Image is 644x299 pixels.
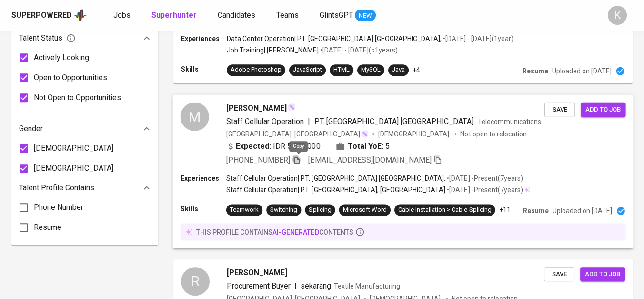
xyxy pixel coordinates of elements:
span: Jobs [113,10,131,20]
span: Actively Looking [34,52,89,63]
div: Talent Profile Contains [19,178,151,197]
img: magic_wand.svg [361,130,369,137]
p: Gender [19,123,43,134]
a: M[PERSON_NAME]Staff Cellular Operation|PT. [GEOGRAPHIC_DATA] [GEOGRAPHIC_DATA].Telecommunications... [173,95,633,248]
span: Save [549,269,570,280]
div: IDR 5.500.000 [226,140,321,152]
span: [PERSON_NAME] [227,267,287,278]
span: Open to Opportunities [34,72,107,83]
img: magic_wand.svg [288,103,295,111]
p: +4 [413,65,420,75]
p: • [DATE] - [DATE] ( 1 year ) [442,34,513,43]
a: Jobs [113,10,132,21]
div: Switching [270,206,297,215]
span: AI-generated [272,228,319,236]
div: Java [392,65,405,74]
p: Skills [181,64,227,74]
p: Resume [523,66,548,76]
a: GlintsGPT NEW [320,10,376,21]
p: Experiences [181,174,226,183]
div: Microsoft Word [343,206,387,215]
div: Cable Installation > Cable Splicing [398,206,492,215]
div: Superpowered [11,10,72,21]
p: Data Center Operation | PT. [GEOGRAPHIC_DATA] [GEOGRAPHIC_DATA], [227,34,442,43]
b: Total YoE: [348,140,383,152]
div: Splicing [309,206,331,215]
div: Gender [19,119,151,138]
span: [EMAIL_ADDRESS][DOMAIN_NAME] [308,155,432,165]
b: Expected: [236,140,271,152]
p: • [DATE] - Present ( 7 years ) [445,185,523,195]
div: Adobe Photoshop [231,65,282,74]
button: Save [544,267,574,282]
span: NEW [355,11,376,21]
span: [DEMOGRAPHIC_DATA] [34,143,113,154]
span: Telecommunications [477,117,541,125]
span: Textile Manufacturing [334,282,400,290]
button: Add to job [581,102,625,117]
p: Job Training | [PERSON_NAME] [227,45,319,55]
a: Superpoweredapp logo [11,8,87,22]
span: | [294,280,297,292]
span: Teams [276,10,299,20]
p: • [DATE] - [DATE] ( <1 years ) [319,45,398,55]
div: R [181,267,210,296]
p: Resume [523,206,549,216]
p: Staff Cellular Operation | PT. [GEOGRAPHIC_DATA], [GEOGRAPHIC_DATA] [226,185,445,195]
p: Talent Profile Contains [19,182,94,194]
div: HTML [333,65,350,74]
span: Staff Cellular Operation [226,116,304,125]
span: 5 [385,140,390,152]
span: [DEMOGRAPHIC_DATA] [34,163,113,174]
p: Uploaded on [DATE] [553,206,612,216]
p: Staff Cellular Operation | PT. [GEOGRAPHIC_DATA] [GEOGRAPHIC_DATA]. [226,174,445,183]
button: Add to job [580,267,625,282]
a: Superhunter [151,10,199,21]
span: Candidates [218,10,255,20]
div: K [608,6,627,25]
span: [DEMOGRAPHIC_DATA] [378,129,451,138]
p: Uploaded on [DATE] [552,66,612,76]
div: M [181,102,209,131]
p: this profile contains contents [196,227,353,237]
a: Candidates [218,10,257,21]
span: [PERSON_NAME] [226,102,287,113]
button: Save [544,102,575,117]
a: Teams [276,10,301,21]
div: [GEOGRAPHIC_DATA], [GEOGRAPHIC_DATA] [226,129,369,138]
p: Experiences [181,34,227,43]
span: Add to job [585,104,621,115]
span: Talent Status [19,32,76,44]
div: Talent Status [19,29,151,48]
div: JavaScript [293,65,322,74]
p: • [DATE] - Present ( 7 years ) [445,174,523,183]
span: Add to job [585,269,620,280]
p: +11 [499,205,511,215]
span: sekarang [301,281,331,290]
p: Skills [181,204,226,214]
span: Not Open to Opportunities [34,92,121,103]
span: Procurement Buyer [227,281,291,290]
span: GlintsGPT [320,10,353,20]
span: [PHONE_NUMBER] [226,155,290,165]
div: MySQL [361,65,381,74]
span: Resume [34,222,61,233]
span: | [308,115,310,127]
p: Not open to relocation [460,129,526,138]
span: Save [549,104,570,115]
div: Teamwork [230,206,259,215]
span: Phone Number [34,202,83,213]
b: Superhunter [151,10,197,20]
img: app logo [74,8,87,22]
span: PT. [GEOGRAPHIC_DATA] [GEOGRAPHIC_DATA]. [314,116,474,125]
